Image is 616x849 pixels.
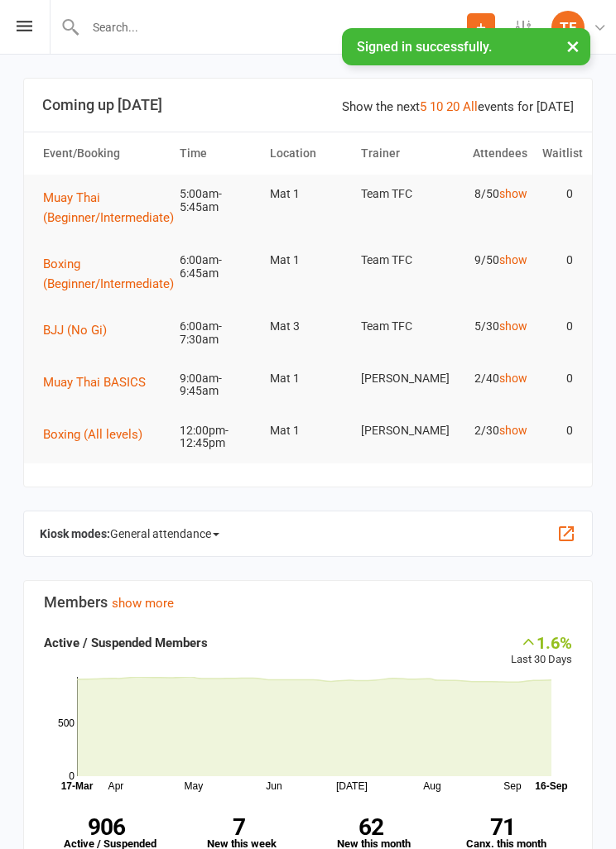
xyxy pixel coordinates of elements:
[43,427,142,442] span: Boxing (All levels)
[535,132,580,175] th: Waitlist
[172,132,263,175] th: Time
[535,359,580,398] td: 0
[43,188,185,228] button: Muay Thai (Beginner/Intermediate)
[36,132,172,175] th: Event/Booking
[499,253,527,266] a: show
[176,816,302,838] strong: 7
[43,323,107,338] span: BJJ (No Gi)
[354,307,445,346] td: Team TFC
[444,359,535,398] td: 2/40
[112,596,174,611] a: show more
[308,816,434,838] strong: 62
[44,636,208,650] strong: Active / Suspended Members
[551,11,585,44] div: TF
[511,633,572,651] div: 1.6%
[262,241,354,280] td: Mat 1
[499,319,527,333] a: show
[558,28,588,64] button: ×
[42,97,574,113] h3: Coming up [DATE]
[43,424,154,444] button: Boxing (All levels)
[354,411,445,450] td: [PERSON_NAME]
[444,241,535,280] td: 9/50
[44,816,170,838] strong: 906
[43,190,174,225] span: Muay Thai (Beginner/Intermediate)
[444,411,535,450] td: 2/30
[444,132,535,175] th: Attendees
[499,372,527,385] a: show
[354,175,445,213] td: Team TFC
[43,375,146,390] span: Muay Thai BASICS
[342,97,574,117] div: Show the next events for [DATE]
[43,372,157,392] button: Muay Thai BASICS
[172,359,263,411] td: 9:00am-9:45am
[357,39,492,55] span: Signed in successfully.
[43,254,185,294] button: Boxing (Beginner/Intermediate)
[354,241,445,280] td: Team TFC
[43,320,118,340] button: BJJ (No Gi)
[420,99,426,114] a: 5
[172,241,263,293] td: 6:00am-6:45am
[172,307,263,359] td: 6:00am-7:30am
[430,99,443,114] a: 10
[463,99,478,114] a: All
[262,132,354,175] th: Location
[444,175,535,213] td: 8/50
[354,359,445,398] td: [PERSON_NAME]
[354,132,445,175] th: Trainer
[440,816,566,838] strong: 71
[262,359,354,398] td: Mat 1
[43,257,174,291] span: Boxing (Beginner/Intermediate)
[511,633,572,669] div: Last 30 Days
[535,175,580,213] td: 0
[262,175,354,213] td: Mat 1
[262,307,354,346] td: Mat 3
[499,187,527,200] a: show
[535,411,580,450] td: 0
[110,520,219,547] span: General attendance
[499,424,527,437] a: show
[172,411,263,463] td: 12:00pm-12:45pm
[172,175,263,227] td: 5:00am-5:45am
[40,527,110,540] strong: Kiosk modes:
[44,594,572,611] h3: Members
[446,99,460,114] a: 20
[535,307,580,346] td: 0
[444,307,535,346] td: 5/30
[535,241,580,280] td: 0
[80,16,467,39] input: Search...
[262,411,354,450] td: Mat 1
